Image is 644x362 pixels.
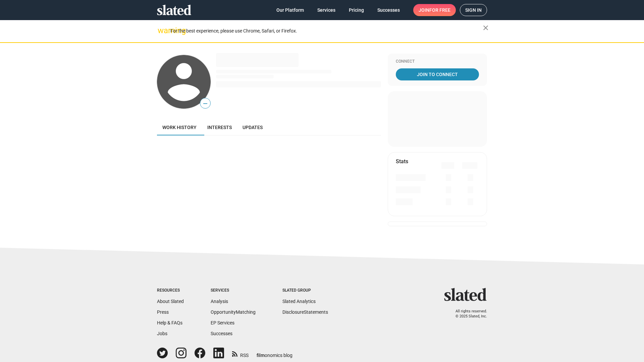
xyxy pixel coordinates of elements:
mat-icon: close [482,24,490,32]
p: All rights reserved. © 2025 Slated, Inc. [448,309,487,319]
a: Join To Connect [396,68,479,80]
a: Slated Analytics [282,299,316,304]
div: For the best experience, please use Chrome, Safari, or Firefox. [170,26,483,36]
div: Connect [396,59,479,64]
a: Work history [157,119,202,135]
a: Our Platform [271,4,309,16]
div: Services [211,288,256,293]
a: Successes [211,331,232,336]
a: Successes [372,4,405,16]
a: Joinfor free [413,4,456,16]
span: Sign in [465,4,482,16]
a: Pricing [343,4,369,16]
a: filmonomics blog [257,347,292,359]
mat-icon: warning [158,26,166,35]
span: Our Platform [276,4,304,16]
a: RSS [232,348,249,359]
span: Join To Connect [397,68,478,80]
a: Jobs [157,331,167,336]
a: Services [312,4,341,16]
a: Interests [202,119,237,135]
span: film [257,353,265,358]
span: Interests [207,125,232,130]
span: — [200,99,210,108]
a: EP Services [211,320,234,325]
a: OpportunityMatching [211,309,256,315]
a: Press [157,309,169,315]
a: Help & FAQs [157,320,182,325]
a: Updates [237,119,268,135]
span: for free [429,4,450,16]
span: Work history [162,125,197,130]
span: Pricing [349,4,364,16]
span: Successes [377,4,400,16]
div: Slated Group [282,288,328,293]
a: About Slated [157,299,184,304]
a: DisclosureStatements [282,309,328,315]
span: Services [317,4,335,16]
span: Join [419,4,450,16]
mat-card-title: Stats [396,158,408,165]
a: Analysis [211,299,228,304]
a: Sign in [460,4,487,16]
div: Resources [157,288,184,293]
span: Updates [243,125,263,130]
